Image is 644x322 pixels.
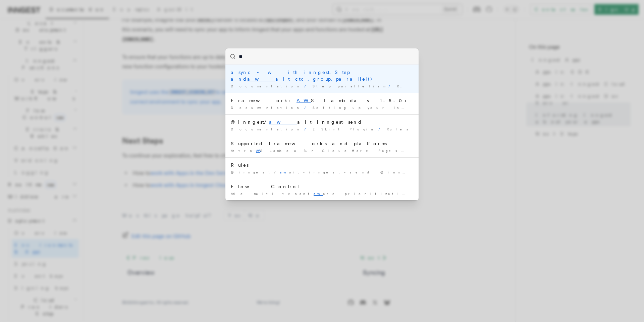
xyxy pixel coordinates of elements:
div: Astro S Lambda Bun Cloudflare Pages Cloudflare Workers DigitalOcean … [231,148,413,153]
div: Supported frameworks and platforms [231,140,413,147]
span: / [304,84,310,88]
span: / [304,127,310,131]
mark: aw [247,76,275,82]
mark: AW [297,98,311,103]
div: Framework: S Lambda v1.5.0+ [231,97,413,104]
span: / [388,84,394,88]
mark: aw [280,170,289,174]
span: ESLint Plugin [313,127,376,131]
div: @inngest/ ait-inngest-send [231,119,413,125]
span: Documentation [231,84,302,88]
mark: aw [314,192,323,196]
span: Documentation [231,127,302,131]
mark: aw [269,119,297,125]
span: Documentation [231,106,302,110]
span: Running steps in parallel [397,84,517,88]
div: Add multi-tenant are prioritization, concurrency, throttling, batching, and rate … [231,191,413,196]
span: Setting up your Inngest app [313,106,443,110]
span: Rules [387,127,412,131]
span: Step parallelism [313,84,386,88]
div: Flow Control [231,183,413,190]
div: Rules [231,162,413,168]
div: async - with inngest.Step and ait ctx.group.parallel() [231,69,413,82]
mark: AW [256,149,260,153]
span: / [304,106,310,110]
div: @inngest/ ait-inngest-send @inngest/no-nested-steps @inngest … [231,170,413,175]
span: / [378,127,384,131]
